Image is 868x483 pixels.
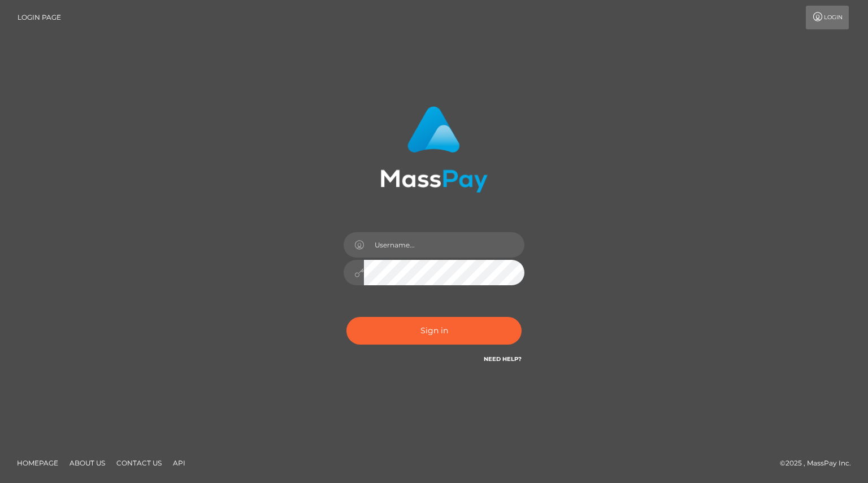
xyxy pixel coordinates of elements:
a: About Us [65,454,110,472]
img: MassPay Login [380,106,488,193]
input: Username... [364,232,524,258]
a: Login [806,6,849,29]
div: © 2025 , MassPay Inc. [780,457,860,469]
button: Sign in [346,317,522,345]
a: Contact Us [112,454,166,472]
a: Need Help? [484,355,522,363]
a: Login Page [18,6,61,29]
a: Homepage [12,454,63,472]
a: API [168,454,190,472]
